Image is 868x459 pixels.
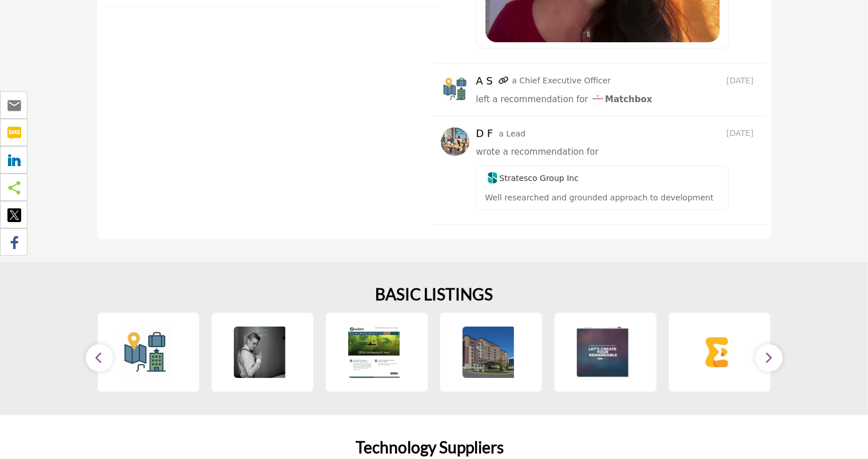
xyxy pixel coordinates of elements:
img: EventMobi [691,327,743,378]
span: wrote a recommendation for [476,147,599,157]
img: avtar-image [441,127,469,156]
a: imageStratesco Group Inc [485,174,579,183]
p: Well researched and grounded approach to development [485,192,720,204]
span: left a recommendation for [476,94,588,104]
img: Kingmaker Events Inc. [234,327,285,378]
img: Brand Heroes [577,327,628,378]
p: a Chief Executive Officer [512,75,611,87]
a: imageMatchbox [591,92,652,107]
img: Westin Nova Scotian Hotel [120,327,171,378]
img: image [485,171,500,185]
img: avtar-image [441,75,469,103]
span: [DATE] [727,127,757,139]
img: City of Greater Sudbury [348,327,400,378]
img: Springhill Suites by Marriott Toronto Vaughan [463,327,514,378]
h2: BASIC LISTINGS [375,285,493,304]
span: [DATE] [727,75,757,87]
span: Stratesco Group Inc [485,174,579,183]
h5: A S [476,75,496,87]
span: Matchbox [591,94,652,104]
p: a Lead [499,128,526,140]
h5: D F [476,127,496,140]
img: image [591,91,605,106]
a: Technology Suppliers [356,438,504,457]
